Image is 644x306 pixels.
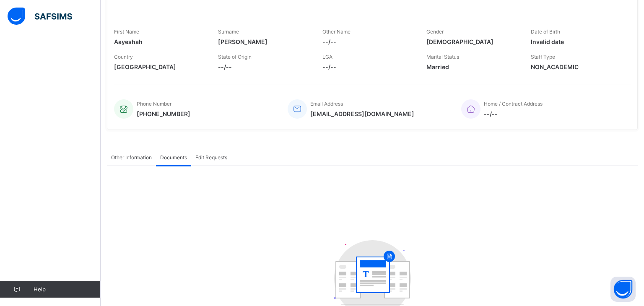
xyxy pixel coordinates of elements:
span: [PERSON_NAME] [218,38,309,45]
span: --/-- [322,38,414,45]
span: First Name [114,29,139,35]
span: [GEOGRAPHIC_DATA] [114,63,205,70]
span: [DEMOGRAPHIC_DATA] [426,38,518,45]
span: Married [426,63,518,70]
img: safsims [8,8,72,25]
span: [EMAIL_ADDRESS][DOMAIN_NAME] [310,110,414,117]
span: Aayeshah [114,38,205,45]
span: Edit Requests [195,154,227,161]
span: Home / Contract Address [484,101,543,107]
span: Surname [218,29,239,35]
span: [PHONE_NUMBER] [137,110,190,117]
span: --/-- [484,110,543,117]
span: Staff Type [531,54,555,60]
span: Other Information [111,154,152,161]
span: Date of Birth [531,29,560,35]
span: Email Address [310,101,343,107]
tspan: T [362,269,369,279]
button: Open asap [610,277,636,302]
span: Help [34,286,100,293]
span: Country [114,54,133,60]
span: Gender [426,29,444,35]
span: Other Name [322,29,351,35]
span: NON_ACADEMIC [531,63,622,70]
span: Phone Number [137,101,171,107]
span: Documents [160,154,187,161]
span: --/-- [218,63,309,70]
span: Marital Status [426,54,459,60]
span: Invalid date [531,38,622,45]
span: State of Origin [218,54,252,60]
span: --/-- [322,63,414,70]
span: LGA [322,54,332,60]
